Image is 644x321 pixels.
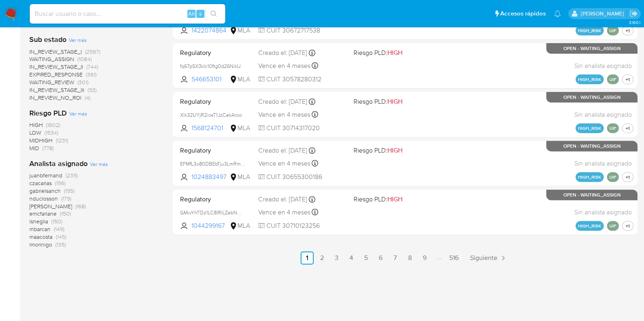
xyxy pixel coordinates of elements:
span: Alt [188,10,195,17]
input: Buscar usuario o caso... [30,9,225,19]
a: Notificaciones [554,10,561,17]
p: manuela.mafut@mercadolibre.com [580,10,626,17]
span: Accesos rápidos [500,9,546,18]
button: search-icon [205,8,222,20]
span: 3.160.1 [629,19,640,26]
a: Salir [629,9,638,18]
span: s [199,10,202,17]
